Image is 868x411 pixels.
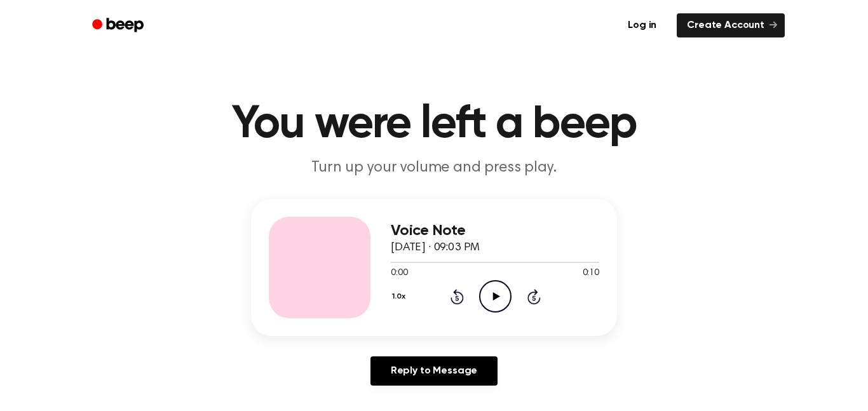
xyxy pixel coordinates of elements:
[391,222,599,239] h3: Voice Note
[583,267,599,280] span: 0:10
[370,356,498,386] a: Reply to Message
[109,102,759,147] h1: You were left a beep
[391,286,410,307] button: 1.0x
[677,13,785,37] a: Create Account
[615,11,669,40] a: Log in
[190,158,678,179] p: Turn up your volume and press play.
[391,267,407,280] span: 0:00
[391,242,480,253] span: [DATE] · 09:03 PM
[83,13,155,38] a: Beep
